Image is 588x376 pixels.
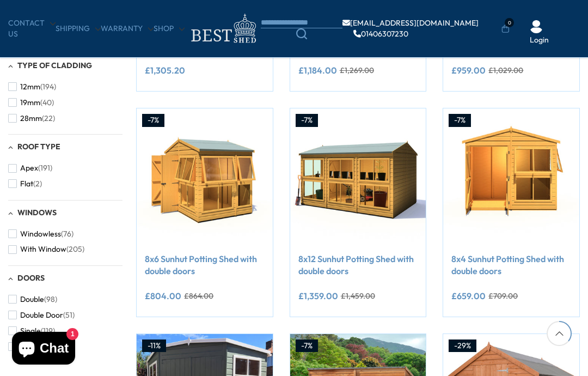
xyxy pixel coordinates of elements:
button: Flat [8,176,42,192]
ins: £659.00 [451,292,486,300]
span: Apex [20,163,38,173]
span: (40) [40,98,54,107]
a: 01406307230 [353,30,408,38]
span: (2) [33,179,42,189]
img: User Icon [530,20,543,33]
button: 28mm [8,111,55,126]
del: £1,029.00 [488,66,523,74]
span: 0 [505,18,514,27]
span: (205) [66,245,84,254]
span: 19mm [20,98,40,107]
span: Windowless [20,229,61,239]
button: Double Door [8,307,75,323]
del: £1,459.00 [341,292,375,300]
img: 8x12 Sunhut Potting Shed with double doors - Best Shed [290,108,426,245]
span: Windows [17,208,57,217]
ins: £804.00 [145,292,181,300]
a: Shipping [56,23,101,34]
a: Warranty [101,23,154,34]
div: -7% [449,114,471,127]
button: 12mm [8,79,56,95]
span: (22) [42,114,55,123]
span: 12mm [20,82,40,92]
a: Search [261,28,342,39]
span: Flat [20,179,33,189]
del: £1,269.00 [340,66,374,74]
a: 8x4 Sunhut Potting Shed with double doors [451,253,571,277]
img: 8x4 Sunhut Potting Shed with double doors - Best Shed [443,108,579,245]
span: Type of Cladding [17,60,92,70]
span: Double Door [20,311,63,320]
button: Double [8,292,57,307]
ins: £959.00 [451,66,486,75]
span: Double [20,295,44,304]
div: -29% [449,339,476,353]
ins: £1,305.20 [145,66,185,75]
button: 19mm [8,95,54,111]
button: Windowless [8,226,73,242]
button: Single Door [8,338,71,354]
span: (194) [40,82,56,92]
a: 0 [501,23,510,34]
span: (191) [38,163,52,173]
ins: £1,359.00 [298,292,338,300]
span: (98) [44,295,57,304]
a: 8x12 Sunhut Potting Shed with double doors [298,253,418,277]
img: logo [185,11,261,46]
span: 28mm [20,114,42,123]
button: Single [8,323,55,339]
div: -7% [296,114,318,127]
a: 8x6 Sunhut Potting Shed with double doors [145,253,265,277]
img: 8x6 Sunhut Potting Shed with double doors - Best Shed [137,108,273,245]
button: Apex [8,160,52,176]
span: With Window [20,245,66,254]
div: -11% [142,339,166,353]
a: Shop [154,23,185,34]
div: -7% [296,339,318,353]
a: Login [530,35,549,46]
span: Doors [17,273,45,283]
a: [EMAIL_ADDRESS][DOMAIN_NAME] [342,19,479,27]
span: (76) [61,229,73,239]
del: £864.00 [184,292,213,300]
del: £709.00 [488,292,518,300]
ins: £1,184.00 [298,66,337,75]
span: (51) [63,311,75,320]
a: CONTACT US [8,18,56,39]
span: (119) [41,326,55,336]
button: With Window [8,241,84,257]
span: Roof Type [17,142,60,151]
span: Single [20,326,41,336]
div: -7% [142,114,164,127]
inbox-online-store-chat: Shopify online store chat [9,332,78,367]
